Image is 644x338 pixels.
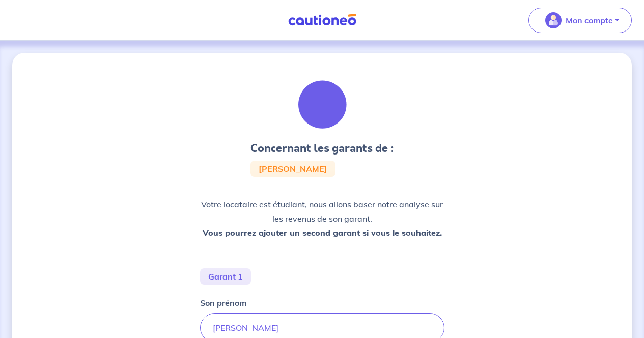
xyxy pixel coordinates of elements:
p: Mon compte [566,14,613,26]
div: Garant 1 [200,268,251,285]
img: illu_tenants.svg [295,77,350,132]
p: Votre locataire est étudiant, nous allons baser notre analyse sur les revenus de son garant. [200,197,444,240]
h3: Concernant les garants de : [250,140,394,157]
span: [PERSON_NAME] [259,165,327,173]
button: illu_account_valid_menu.svgMon compte [528,8,632,33]
img: Cautioneo [284,14,360,26]
p: Son prénom [200,297,246,309]
img: illu_account_valid_menu.svg [545,12,562,28]
strong: Vous pourrez ajouter un second garant si vous le souhaitez. [203,228,442,238]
